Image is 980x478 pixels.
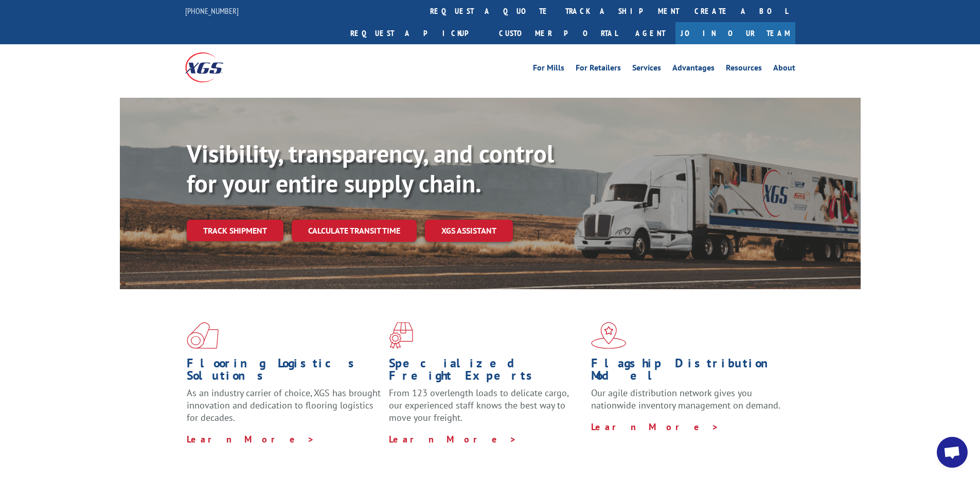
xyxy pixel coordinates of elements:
[389,357,583,387] h1: Specialized Freight Experts
[343,22,491,44] a: Request a pickup
[632,64,661,75] a: Services
[591,387,780,411] span: Our agile distribution network gives you nationwide inventory management on demand.
[389,322,413,349] img: xgs-icon-focused-on-flooring-red
[675,22,795,44] a: Join Our Team
[292,220,417,242] a: Calculate transit time
[389,433,517,445] a: Learn More >
[187,322,219,349] img: xgs-icon-total-supply-chain-intelligence-red
[773,64,795,75] a: About
[591,421,719,433] a: Learn More >
[185,6,239,16] a: [PHONE_NUMBER]
[672,64,715,75] a: Advantages
[425,220,513,242] a: XGS ASSISTANT
[491,22,625,44] a: Customer Portal
[591,322,627,349] img: xgs-icon-flagship-distribution-model-red
[187,357,381,387] h1: Flooring Logistics Solutions
[937,437,968,468] a: Open chat
[187,220,283,241] a: Track shipment
[187,137,554,199] b: Visibility, transparency, and control for your entire supply chain.
[187,433,315,445] a: Learn More >
[726,64,762,75] a: Resources
[533,64,564,75] a: For Mills
[591,357,786,387] h1: Flagship Distribution Model
[187,387,381,423] span: As an industry carrier of choice, XGS has brought innovation and dedication to flooring logistics...
[576,64,621,75] a: For Retailers
[389,387,583,433] p: From 123 overlength loads to delicate cargo, our experienced staff knows the best way to move you...
[625,22,675,44] a: Agent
